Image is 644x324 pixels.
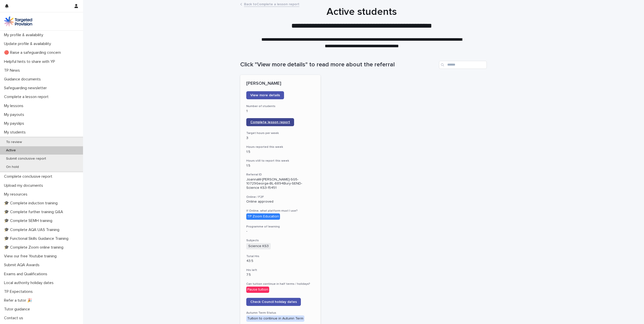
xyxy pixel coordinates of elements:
p: On hold [2,165,23,169]
p: My students [2,130,30,135]
p: 43.5 [246,259,314,263]
p: Active [2,148,20,153]
div: TP Zoom Education [246,213,280,220]
p: TP Expectations [2,289,37,294]
span: View more details [250,94,280,97]
p: View our free Youtube training [2,254,61,259]
p: To review [2,140,26,144]
p: 🎓 Complete SEMH training [2,218,56,223]
p: 🎓 Complete induction training [2,201,62,206]
p: Complete a lesson report [2,95,53,99]
p: Guidance documents [2,77,45,82]
h3: Referral ID [246,173,314,177]
p: My lessons [2,104,27,108]
span: Complete lesson report [250,120,290,124]
a: View more details [246,91,284,99]
h1: Active students [238,6,485,18]
a: Check Council holiday dates [246,298,301,306]
img: M5nRWzHhSzIhMunXDL62 [4,16,32,26]
input: Search [439,61,487,69]
p: JoannaW-[PERSON_NAME]-SG5-10729George-BL-6894Bury-SEND-Science KS3-15451 [246,177,314,190]
p: Submit AQA Awards [2,263,44,267]
h3: Hours still to report this week [246,159,314,163]
p: Exams and Qualifications [2,272,51,276]
p: [PERSON_NAME] [246,81,314,86]
a: Back toComplete a lesson report [244,1,299,7]
h3: Programme of learning [246,225,314,229]
p: 🎓 Complete Zoom online training [2,245,67,250]
p: 3 [246,136,314,140]
p: Local authority holiday dates [2,281,58,285]
p: Online approved [246,200,314,204]
h3: Hrs left [246,268,314,272]
h3: Subjects [246,239,314,243]
p: Safeguarding newsletter [2,86,51,90]
p: Complete conclusive report [2,174,56,179]
p: Update profile & availability [2,41,55,46]
p: My payouts [2,112,28,117]
h3: Autumn Term Status [246,311,314,315]
h3: Can tuition continue in half terms / holidays? [246,282,314,286]
p: 7.5 [246,273,314,277]
h1: Click "View more details" to read more about the referral [240,61,437,68]
p: Refer a tutor 🎉 [2,298,36,303]
p: My resources [2,192,31,197]
span: Check Council holiday dates [250,300,297,304]
h3: Hours reported this week [246,145,314,149]
p: TP News [2,68,24,73]
p: Submit conclusive report [2,157,50,161]
div: Tuition to continue in Autumn Term [246,315,304,322]
p: 🎓 Functional Skills Guidance Training [2,236,72,241]
h3: Target hours per week [246,131,314,135]
h3: Total Hrs [246,254,314,258]
p: My profile & availability [2,33,47,37]
p: 1.5 [246,164,314,168]
h3: Number of students [246,104,314,108]
p: 🎓 Complete further training Q&A [2,210,67,214]
p: Contact us [2,316,27,320]
p: 1.5 [246,150,314,154]
p: Helpful hints to share with YP [2,59,59,64]
a: Complete lesson report [246,118,294,126]
span: Science KS3 [246,243,271,249]
p: 🎓 Complete AQA UAS Training [2,227,63,232]
h3: If Online, what platform must I use? [246,209,314,213]
div: Pause tuition [246,287,269,293]
p: 1 [246,109,314,113]
p: Tutor guidance [2,307,34,312]
p: 🔴 Raise a safeguarding concern [2,50,65,55]
p: Upload my documents [2,183,47,188]
p: - [246,229,314,234]
h3: Online / F2F [246,195,314,199]
p: My payslips [2,121,28,126]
